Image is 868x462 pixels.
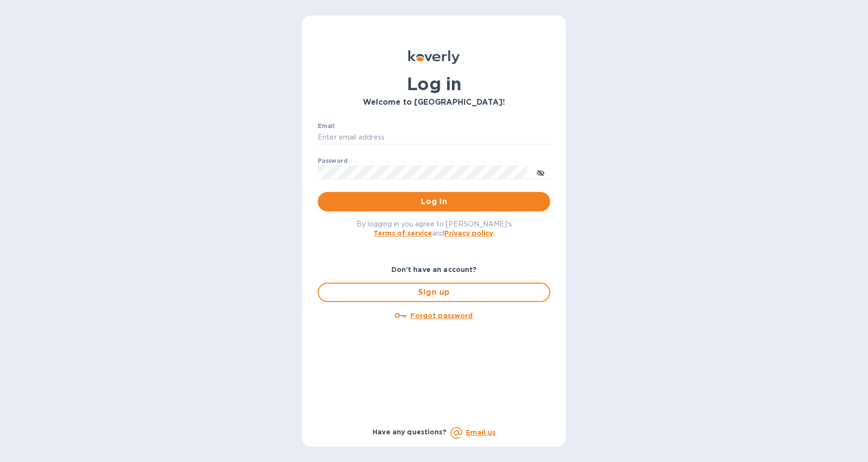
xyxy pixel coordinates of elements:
button: toggle password visibility [531,162,550,182]
b: Don't have an account? [391,266,477,273]
a: Terms of service [373,229,432,237]
img: Koverly [408,50,460,64]
a: Privacy policy [444,229,493,237]
label: Password [318,158,347,164]
button: Log in [318,192,550,211]
label: Email [318,123,335,129]
input: Enter email address [318,130,550,145]
h1: Log in [318,74,550,94]
span: Log in [325,196,542,207]
u: Forgot password [410,312,473,319]
a: Email us [466,429,496,436]
h3: Welcome to [GEOGRAPHIC_DATA]! [318,98,550,107]
button: Sign up [318,283,550,302]
span: By logging in you agree to [PERSON_NAME]'s and . [356,220,512,237]
b: Have any questions? [372,428,447,436]
span: Sign up [326,287,542,298]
